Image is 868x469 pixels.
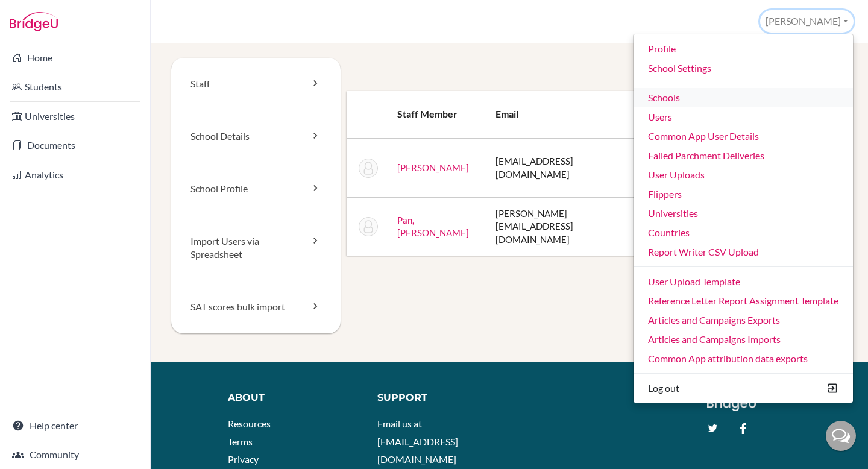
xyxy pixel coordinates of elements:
[397,215,469,238] a: Pan, [PERSON_NAME]
[2,75,148,99] a: Students
[634,272,853,291] a: User Upload Template
[634,349,853,368] a: Common App attribution data exports
[228,453,259,465] a: Privacy
[171,281,341,333] a: SAT scores bulk import
[634,146,853,165] a: Failed Parchment Deliveries
[388,91,486,139] th: Staff member
[171,58,341,110] a: Staff
[2,163,148,187] a: Analytics
[634,184,853,204] a: Flippers
[634,291,853,310] a: Reference Letter Report Assignment Template
[10,12,58,31] img: Bridge-U
[760,10,854,33] button: [PERSON_NAME]
[228,418,271,429] a: Resources
[377,418,458,465] a: Email us at [EMAIL_ADDRESS][DOMAIN_NAME]
[634,310,853,330] a: Articles and Campaigns Exports
[359,217,378,236] img: Randy Pan
[486,197,642,256] td: [PERSON_NAME][EMAIL_ADDRESS][DOMAIN_NAME]
[2,414,148,438] a: Help center
[171,215,341,282] a: Import Users via Spreadsheet
[228,391,360,405] div: About
[634,204,853,223] a: Universities
[359,159,378,178] img: Alice Dubois
[171,163,341,215] a: School Profile
[634,165,853,184] a: User Uploads
[486,91,642,139] th: Email
[377,391,500,405] div: Support
[486,139,642,198] td: [EMAIL_ADDRESS][DOMAIN_NAME]
[634,127,853,146] a: Common App User Details
[634,242,853,262] a: Report Writer CSV Upload
[634,107,853,127] a: Users
[633,34,854,403] ul: [PERSON_NAME]
[28,8,52,19] span: Help
[634,330,853,349] a: Articles and Campaigns Imports
[2,46,148,70] a: Home
[397,162,469,173] a: [PERSON_NAME]
[2,133,148,157] a: Documents
[634,39,853,58] a: Profile
[634,88,853,107] a: Schools
[634,379,853,398] button: Log out
[171,110,341,163] a: School Details
[634,223,853,242] a: Countries
[2,442,148,467] a: Community
[634,58,853,78] a: School Settings
[228,436,253,447] a: Terms
[2,104,148,128] a: Universities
